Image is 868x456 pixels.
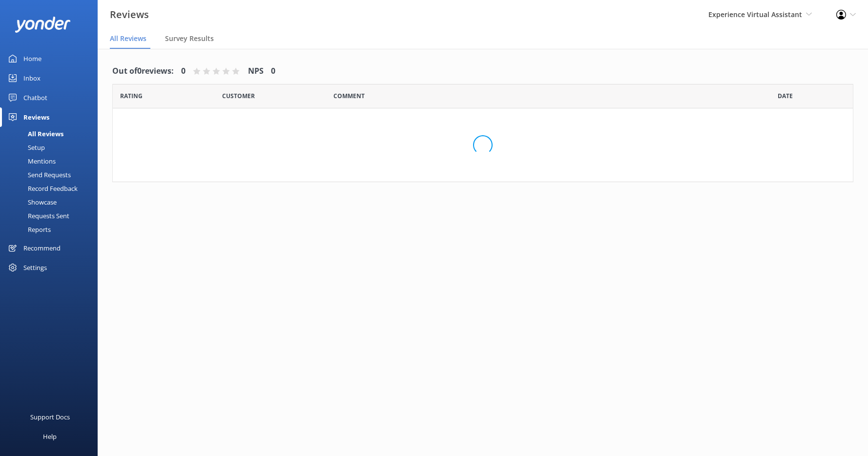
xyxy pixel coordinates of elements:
a: Send Requests [6,168,98,182]
a: Mentions [6,154,98,168]
h4: 0 [271,65,275,78]
div: Support Docs [30,407,70,427]
h4: Out of 0 reviews: [112,65,174,78]
span: Question [333,91,365,101]
a: Setup [6,141,98,154]
a: Requests Sent [6,209,98,223]
span: All Reviews [110,34,146,43]
div: Recommend [23,238,61,258]
div: All Reviews [6,127,63,141]
div: Chatbot [23,88,47,107]
div: Inbox [23,68,41,88]
span: Survey Results [165,34,214,43]
span: Date [120,91,143,101]
div: Reports [6,223,51,236]
span: Date [778,91,793,101]
div: Settings [23,258,47,277]
div: Record Feedback [6,182,78,195]
div: Setup [6,141,45,154]
div: Reviews [23,107,49,127]
a: Reports [6,223,98,236]
span: Experience Virtual Assistant [708,10,802,19]
div: Send Requests [6,168,71,182]
div: Help [43,427,57,446]
a: All Reviews [6,127,98,141]
div: Mentions [6,154,56,168]
span: Date [222,91,255,101]
h4: 0 [181,65,186,78]
div: Home [23,49,41,68]
a: Record Feedback [6,182,98,195]
h3: Reviews [110,7,149,22]
div: Showcase [6,195,57,209]
img: yonder-white-logo.png [15,17,71,33]
a: Showcase [6,195,98,209]
div: Requests Sent [6,209,69,223]
h4: NPS [248,65,264,78]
